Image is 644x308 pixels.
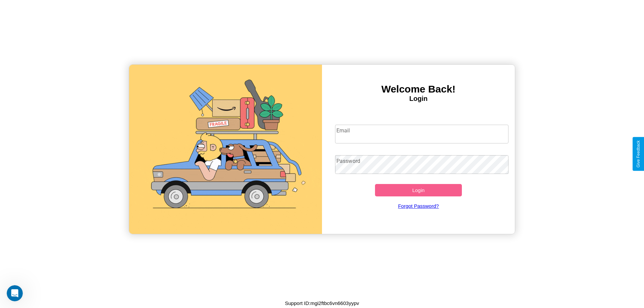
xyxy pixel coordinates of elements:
button: Login [375,184,462,196]
div: Give Feedback [636,140,641,168]
iframe: Intercom live chat [7,285,23,301]
a: Forgot Password? [332,196,505,215]
img: gif [129,65,322,234]
h3: Welcome Back! [322,83,515,95]
h4: Login [322,95,515,103]
p: Support ID: mgi2ftbc6vn6603yypv [285,299,359,308]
